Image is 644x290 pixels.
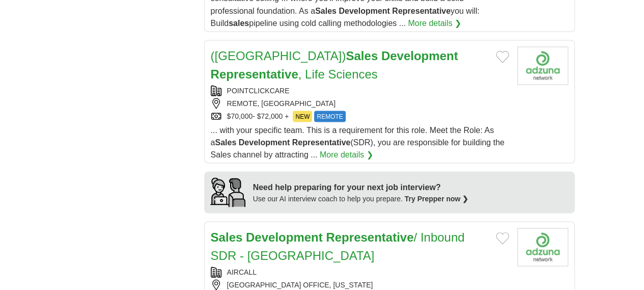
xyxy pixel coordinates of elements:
div: REMOTE, [GEOGRAPHIC_DATA] [211,98,509,109]
img: Company logo [517,46,568,85]
a: Sales Development Representative/ Inbound SDR - [GEOGRAPHIC_DATA] [211,230,465,262]
strong: Development [246,230,323,244]
strong: sales [229,18,249,27]
strong: Development [381,48,458,62]
strong: Sales [211,230,243,244]
div: AIRCALL [211,267,509,277]
a: Try Prepper now ❯ [405,194,469,202]
strong: Development [239,138,290,146]
strong: Sales [315,6,337,15]
span: ... with your specific team. This is a requirement for this role. Meet the Role: As a (SDR), you ... [211,125,505,159]
strong: Representative [392,6,451,15]
a: More details ❯ [320,148,373,161]
strong: Sales [346,48,378,62]
strong: Development [339,6,389,15]
div: POINTCLICKCARE [211,85,509,96]
strong: Sales [215,138,236,146]
div: Use our AI interview coach to help you prepare. [253,193,469,204]
img: Company logo [517,228,568,266]
a: ([GEOGRAPHIC_DATA])Sales Development Representative, Life Sciences [211,48,458,81]
strong: Representative [292,138,351,146]
div: $70,000- $72,000 + [211,111,509,122]
span: NEW [293,111,312,122]
a: More details ❯ [408,17,461,29]
div: [GEOGRAPHIC_DATA] OFFICE, [US_STATE] [211,279,509,290]
div: Need help preparing for your next job interview? [253,181,469,193]
strong: Representative [211,67,298,81]
button: Add to favorite jobs [496,232,509,244]
button: Add to favorite jobs [496,50,509,63]
span: REMOTE [314,111,345,122]
strong: Representative [326,230,413,244]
